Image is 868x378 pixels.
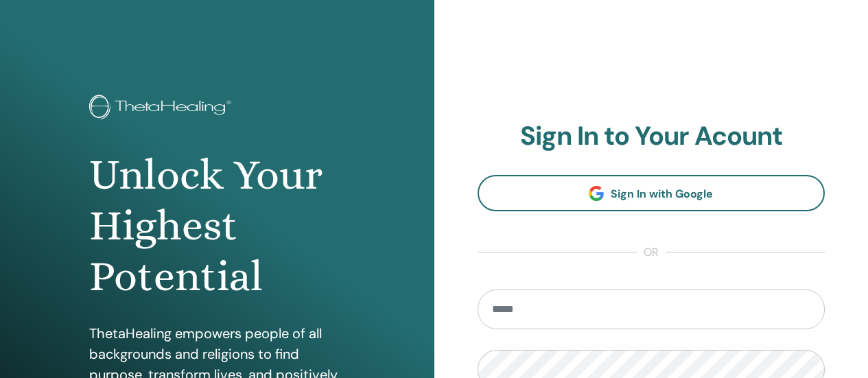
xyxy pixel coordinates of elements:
h2: Sign In to Your Acount [478,121,825,152]
span: Sign In with Google [611,187,713,201]
a: Sign In with Google [478,175,825,211]
span: or [637,244,666,261]
h1: Unlock Your Highest Potential [89,150,344,303]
